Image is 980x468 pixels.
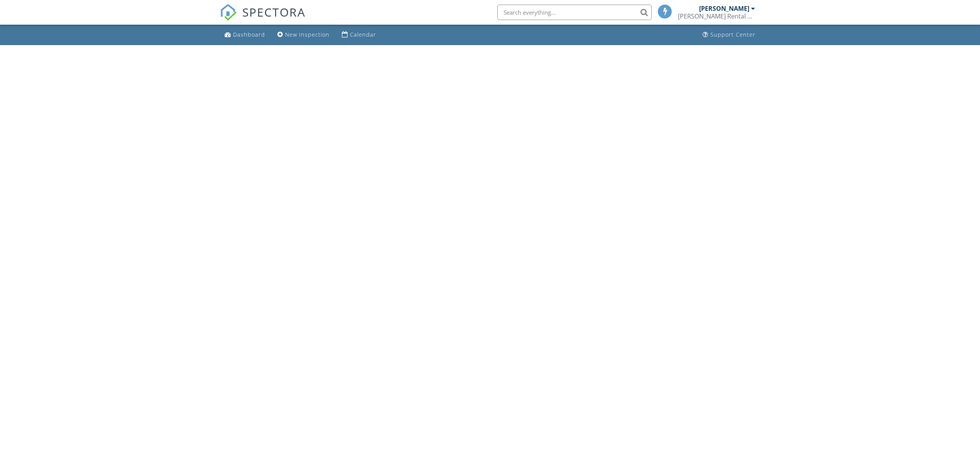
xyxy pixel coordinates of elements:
[678,12,755,20] div: Fridley Rental Property Inspection Division
[220,10,306,27] a: SPECTORA
[339,28,379,42] a: Calendar
[497,5,652,20] input: Search everything...
[220,4,237,21] img: The Best Home Inspection Software - Spectora
[285,31,329,38] div: New Inspection
[221,28,268,42] a: Dashboard
[350,31,376,38] div: Calendar
[233,31,265,38] div: Dashboard
[242,4,306,20] span: SPECTORA
[699,5,749,12] div: [PERSON_NAME]
[274,28,333,42] a: New Inspection
[700,28,759,42] a: Support Center
[710,31,755,38] div: Support Center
